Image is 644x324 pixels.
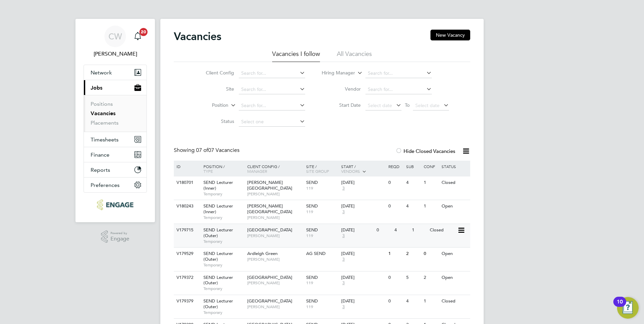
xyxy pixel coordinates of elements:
span: Timesheets [91,136,119,143]
a: Positions [91,101,113,107]
span: SEND Lecturer (Inner) [203,203,233,215]
label: Client Config [195,70,234,76]
span: [PERSON_NAME] [247,191,303,197]
div: 10 [617,302,623,311]
input: Search for... [239,69,305,78]
a: Vacancies [91,110,116,117]
span: Site Group [306,168,329,174]
span: Preferences [91,182,120,188]
label: Hide Closed Vacancies [395,148,455,154]
div: Sub [405,161,422,172]
span: SEND [306,180,318,185]
span: Engage [110,236,129,242]
span: 07 of [196,147,208,154]
input: Search for... [239,85,305,94]
span: SEND Lecturer (Outer) [203,251,233,262]
span: Temporary [203,191,244,197]
div: 0 [387,271,404,284]
span: Powered by [110,230,129,236]
span: [PERSON_NAME] [247,280,303,286]
li: All Vacancies [337,50,372,62]
span: [PERSON_NAME] [247,215,303,220]
div: ID [175,161,198,172]
div: 0 [387,295,404,307]
div: Position / [198,161,246,177]
nav: Main navigation [75,19,155,222]
span: SEND [306,227,318,233]
span: SEND [306,203,318,209]
span: Temporary [203,262,244,268]
span: 3 [341,209,346,215]
label: Vendor [322,86,361,92]
input: Select one [239,117,305,127]
span: SEND Lecturer (Inner) [203,180,233,191]
h2: Vacancies [174,30,221,43]
div: Open [440,271,469,284]
span: SEND Lecturer (Outer) [203,227,233,238]
input: Search for... [365,85,432,94]
label: Position [190,102,228,109]
button: Finance [84,147,147,162]
div: V179529 [175,248,198,260]
span: 119 [306,304,338,310]
div: Closed [440,295,469,307]
div: Site / [304,161,340,177]
button: Reports [84,162,147,177]
span: Temporary [203,310,244,315]
span: [PERSON_NAME] [247,233,303,238]
div: [DATE] [341,180,385,186]
div: 2 [405,248,422,260]
span: SEND Lecturer (Outer) [203,298,233,310]
span: 07 Vacancies [196,147,239,154]
span: Jobs [91,85,102,91]
span: 3 [341,233,346,239]
div: [DATE] [341,203,385,209]
span: Vendors [341,168,360,174]
span: Temporary [203,286,244,291]
div: [DATE] [341,298,385,304]
div: Jobs [84,95,147,132]
button: Preferences [84,177,147,192]
span: 119 [306,280,338,286]
span: Network [91,69,112,76]
span: Reports [91,167,110,173]
input: Search for... [365,69,432,78]
div: V179715 [175,224,198,236]
div: 0 [387,176,404,189]
div: Closed [428,224,457,236]
span: SEND [306,298,318,304]
input: Search for... [239,101,305,110]
span: 3 [341,304,346,310]
div: 4 [405,200,422,213]
button: New Vacancy [430,30,470,40]
div: Start / [340,161,387,177]
span: Ardleigh Green [247,251,278,256]
label: Start Date [322,102,361,108]
div: V180243 [175,200,198,213]
div: 4 [393,224,410,236]
div: 1 [387,248,404,260]
span: 20 [139,28,148,36]
span: 3 [341,186,346,191]
div: 1 [422,176,440,189]
span: Finance [91,152,109,158]
label: Site [195,86,234,92]
span: AG SEND [306,251,326,256]
span: Manager [247,168,267,174]
div: 2 [422,271,440,284]
a: Go to home page [84,199,147,210]
span: [GEOGRAPHIC_DATA] [247,274,292,280]
button: Timesheets [84,132,147,147]
img: ncclondon-logo-retina.png [97,199,133,210]
span: To [403,101,412,109]
span: CW [108,32,122,41]
div: 5 [405,271,422,284]
span: Type [203,168,213,174]
span: Select date [415,102,440,108]
div: Showing [174,147,241,154]
span: Temporary [203,215,244,220]
div: 1 [422,295,440,307]
a: 20 [131,26,144,47]
span: Temporary [203,239,244,244]
div: [DATE] [341,251,385,257]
